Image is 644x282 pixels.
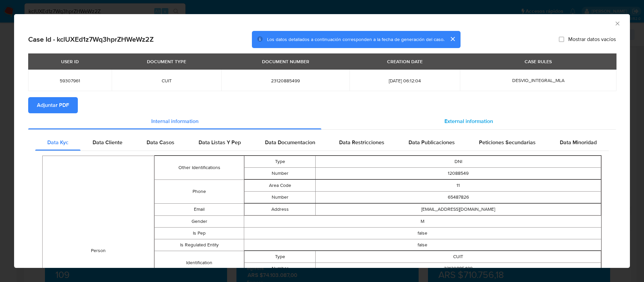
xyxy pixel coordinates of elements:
span: Data Cliente [93,138,122,146]
td: Number [244,167,316,179]
div: Detailed info [28,113,616,129]
td: 11 [316,179,601,191]
span: DESVIO_INTEGRAL_MLA [512,77,565,84]
span: CUIT [120,78,213,84]
td: Number [244,191,316,203]
span: Mostrar datos vacíos [568,36,616,43]
td: DNI [316,156,601,167]
td: Gender [155,215,244,227]
button: Adjuntar PDF [28,97,78,113]
td: 23120885499 [316,263,601,274]
span: Adjuntar PDF [37,98,69,113]
span: Data Casos [147,138,174,146]
span: Data Documentacion [265,138,315,146]
h2: Case Id - kclUXEd1z7Wq3hprZHWeWz2Z [28,35,154,44]
div: CREATION DATE [383,56,427,67]
td: [EMAIL_ADDRESS][DOMAIN_NAME] [316,203,601,215]
button: cerrar [444,31,461,47]
button: Cerrar ventana [614,20,620,26]
td: Other Identifications [155,156,244,179]
div: USER ID [57,56,83,67]
td: 12088549 [316,167,601,179]
td: Type [244,251,316,263]
span: External information [444,117,493,125]
span: 23120885499 [229,78,341,84]
td: Area Code [244,179,316,191]
td: Address [244,203,316,215]
td: Phone [155,179,244,203]
span: Data Publicaciones [409,138,455,146]
div: CASE RULES [521,56,556,67]
td: false [244,227,601,239]
span: Internal information [151,117,199,125]
span: Peticiones Secundarias [479,138,536,146]
span: Data Listas Y Pep [199,138,241,146]
div: Detailed internal info [35,134,609,151]
td: Number [244,263,316,274]
span: Data Restricciones [339,138,384,146]
td: CUIT [316,251,601,263]
td: Is Pep [155,227,244,239]
div: closure-recommendation-modal [14,14,630,268]
td: false [244,239,601,251]
td: 65487826 [316,191,601,203]
td: M [244,215,601,227]
span: 59307961 [36,78,104,84]
span: [DATE] 06:12:04 [358,78,452,84]
span: Data Minoridad [560,138,597,146]
div: DOCUMENT TYPE [143,56,190,67]
div: DOCUMENT NUMBER [258,56,313,67]
span: Data Kyc [47,138,68,146]
input: Mostrar datos vacíos [559,37,564,42]
td: Identification [155,251,244,275]
td: Type [244,156,316,167]
td: Is Regulated Entity [155,239,244,251]
td: Email [155,203,244,215]
span: Los datos detallados a continuación corresponden a la fecha de generación del caso. [267,36,444,43]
